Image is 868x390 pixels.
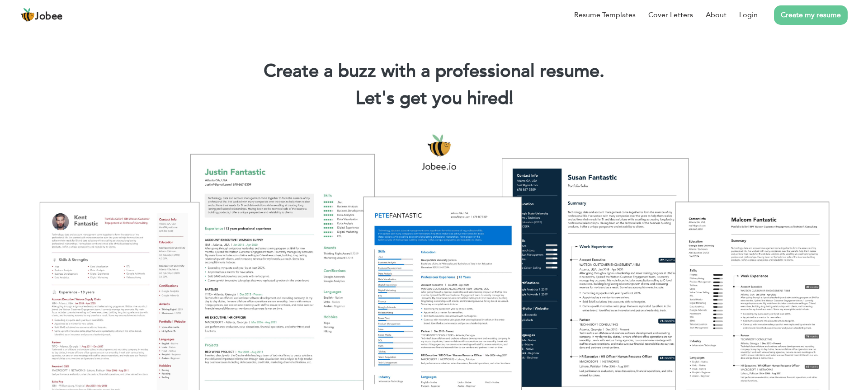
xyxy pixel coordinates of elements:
[774,5,848,25] a: Create my resume
[14,87,854,110] h2: Let's
[20,8,35,22] img: jobee.io
[14,60,854,83] h1: Create a buzz with a professional resume.
[648,9,693,20] a: Cover Letters
[574,9,636,20] a: Resume Templates
[706,9,726,20] a: About
[35,12,63,22] span: Jobee
[509,86,513,111] span: |
[400,86,514,111] span: get you hired!
[20,8,63,22] a: Jobee
[739,9,758,20] a: Login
